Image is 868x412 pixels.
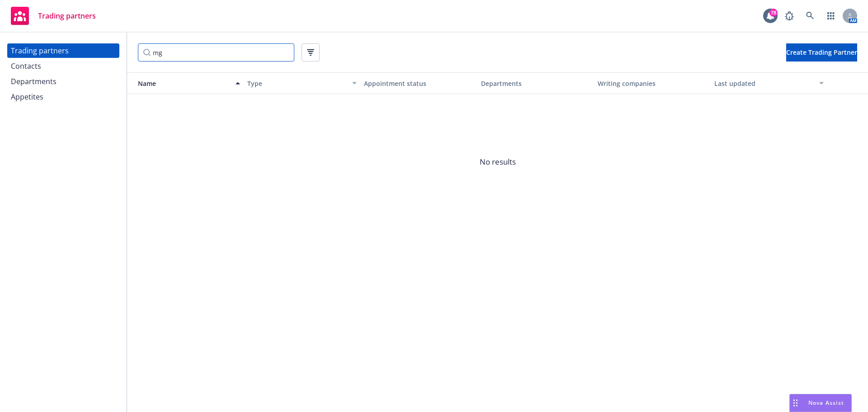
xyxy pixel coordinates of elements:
[38,12,96,19] span: Trading partners
[7,74,119,89] a: Departments
[780,7,798,25] a: Report a Bug
[11,74,57,89] div: Departments
[11,59,41,73] div: Contacts
[7,43,119,58] a: Trading partners
[7,3,99,28] a: Trading partners
[131,79,230,88] div: Name
[790,394,801,412] div: Drag to move
[808,399,844,407] span: Nova Assist
[138,43,294,62] input: Filter by keyword...
[364,79,473,88] div: Appointment status
[127,94,868,230] span: No results
[786,48,857,57] span: Create Trading Partner
[714,79,814,88] div: Last updated
[247,79,347,88] div: Type
[594,72,711,94] button: Writing companies
[786,43,857,62] button: Create Trading Partner
[7,59,119,73] a: Contacts
[801,7,819,25] a: Search
[11,43,69,58] div: Trading partners
[769,9,778,17] div: 78
[244,72,360,94] button: Type
[789,394,852,412] button: Nova Assist
[598,79,707,88] div: Writing companies
[7,90,119,104] a: Appetites
[822,7,840,25] a: Switch app
[11,90,43,104] div: Appetites
[477,72,594,94] button: Departments
[127,72,244,94] button: Name
[360,72,477,94] button: Appointment status
[481,79,590,88] div: Departments
[711,72,827,94] button: Last updated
